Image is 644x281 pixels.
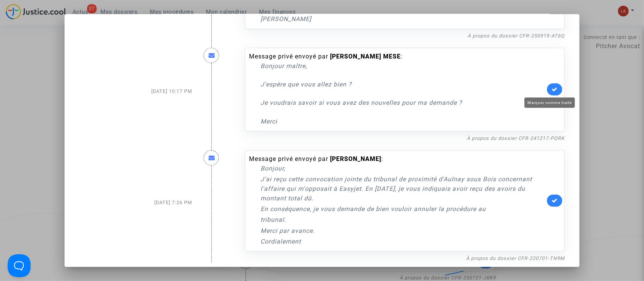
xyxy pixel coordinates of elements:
[74,40,198,143] div: [DATE] 10:17 PM
[468,33,565,39] a: À propos du dossier CFR-250919-AT6Q
[261,237,545,246] p: Cordialement
[261,226,545,236] p: Merci par avance.
[261,61,545,71] p: Bonjour maître,
[466,255,565,261] a: À propos du dossier CFR-220701-TN9M
[8,254,31,277] iframe: Help Scout Beacon - Open
[261,164,545,173] p: Bonjour,
[261,174,545,203] p: J'ai reçu cette convocation jointe du tribunal de proximité d'Aulnay sous Bois concernant l'affai...
[330,53,401,60] b: [PERSON_NAME] MESE
[261,117,545,126] p: Merci
[261,204,545,214] p: En conséquence, je vous demande de bien vouloir annuler la procédure au
[261,14,545,24] p: [PERSON_NAME]
[467,135,565,141] a: À propos du dossier CFR-241217-PQRK
[261,215,545,224] p: tribunal.
[74,143,198,263] div: [DATE] 7:26 PM
[261,80,545,89] p: J'espère que vous allez bien ?
[249,154,545,246] div: Message privé envoyé par :
[249,52,545,126] div: Message privé envoyé par :
[261,98,545,107] p: Je voudrais savoir si vous avez des nouvelles pour ma demande ?
[330,155,381,162] b: [PERSON_NAME]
